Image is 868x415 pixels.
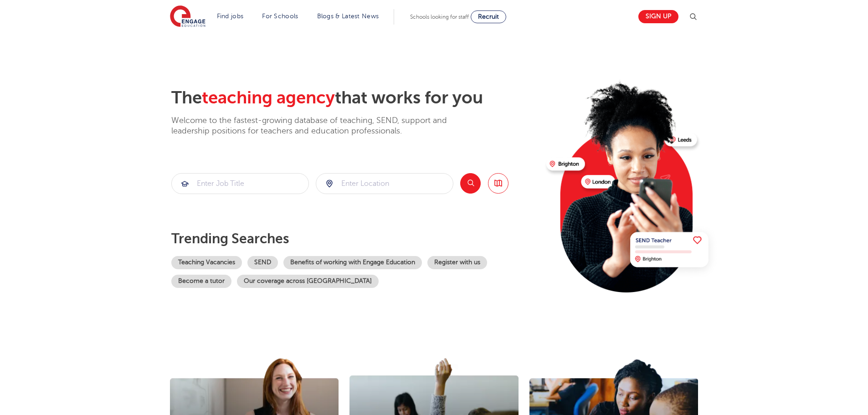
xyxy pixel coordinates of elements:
[247,256,278,269] a: SEND
[171,173,309,194] div: Submit
[170,5,205,28] img: Engage Education
[171,231,539,247] p: Trending searches
[316,173,453,194] div: Submit
[172,174,308,194] input: Submit
[171,115,472,137] p: Welcome to the fastest-growing database of teaching, SEND, support and leadership positions for t...
[202,88,335,108] span: teaching agency
[171,87,539,108] h2: The that works for you
[316,174,453,194] input: Submit
[262,13,298,20] a: For Schools
[217,13,244,20] a: Find jobs
[478,13,499,20] span: Recruit
[171,275,231,288] a: Become a tutor
[237,275,379,288] a: Our coverage across [GEOGRAPHIC_DATA]
[171,256,242,269] a: Teaching Vacancies
[638,10,678,23] a: Sign up
[471,10,506,23] a: Recruit
[317,13,379,20] a: Blogs & Latest News
[410,14,469,20] span: Schools looking for staff
[427,256,487,269] a: Register with us
[283,256,422,269] a: Benefits of working with Engage Education
[460,173,481,194] button: Search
